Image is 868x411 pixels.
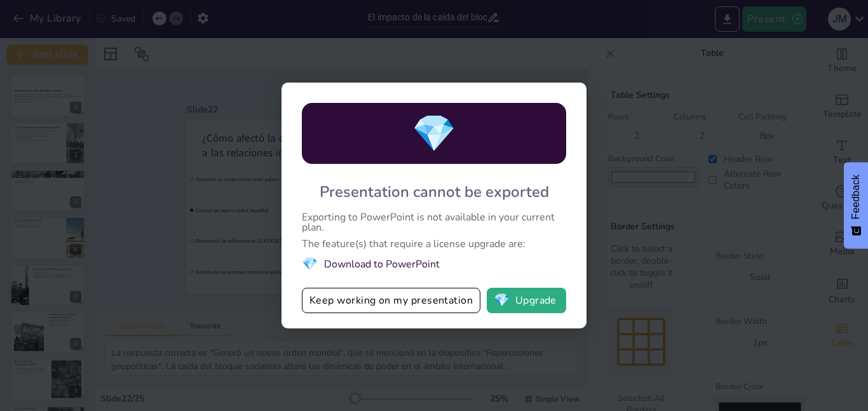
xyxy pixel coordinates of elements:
li: Download to PowerPoint [302,255,566,273]
span: Feedback [850,175,862,219]
button: diamondUpgrade [487,288,566,313]
button: Feedback - Show survey [844,162,868,248]
div: Exporting to PowerPoint is not available in your current plan. [302,212,566,232]
span: diamond [302,255,318,273]
div: Presentation cannot be exported [320,182,549,202]
span: diamond [494,294,510,307]
div: The feature(s) that require a license upgrade are: [302,239,566,249]
button: Keep working on my presentation [302,288,480,313]
span: diamond [412,109,456,158]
